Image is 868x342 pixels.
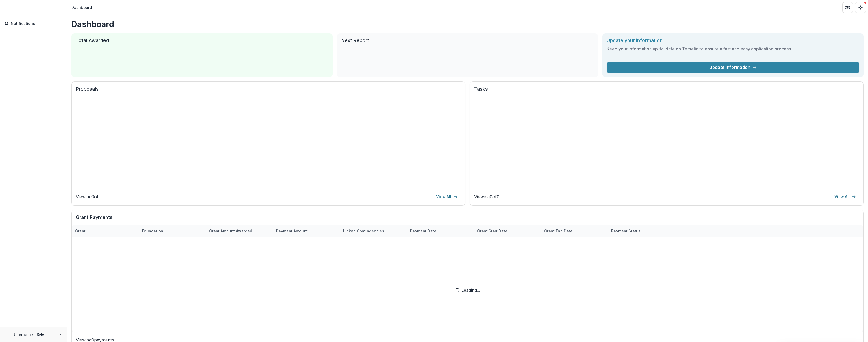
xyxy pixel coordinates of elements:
a: View All [433,192,461,201]
button: More [57,331,64,338]
button: Get Help [855,2,866,13]
h2: Next Report [341,38,594,43]
button: Notifications [2,19,65,28]
nav: breadcrumb [69,3,94,11]
h3: Keep your information up-to-date on Temelio to ensure a fast and easy application process. [607,46,859,52]
p: Role [35,332,46,337]
h2: Proposals [76,86,461,96]
div: Dashboard [71,5,92,10]
h2: Update your information [607,38,859,43]
span: Notifications [11,21,62,26]
button: Partners [842,2,853,13]
h2: Total Awarded [76,38,328,43]
p: Username [14,332,33,337]
a: Update Information [607,62,859,73]
h2: Grant Payments [76,214,859,225]
a: View All [831,192,859,201]
p: Viewing 0 of [76,194,98,200]
h1: Dashboard [71,19,864,29]
p: Viewing 0 of 0 [474,194,499,200]
h2: Tasks [474,86,859,96]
